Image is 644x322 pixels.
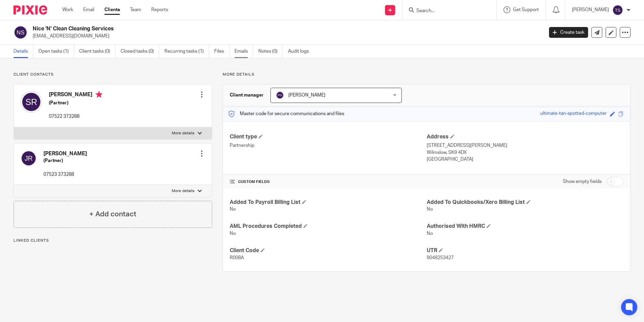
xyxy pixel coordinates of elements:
[96,91,102,98] i: Primary
[49,91,102,100] h4: [PERSON_NAME]
[172,131,194,136] p: More details
[288,45,314,58] a: Audit logs
[230,92,264,99] h3: Client manager
[164,45,209,58] a: Recurring tasks (1)
[33,25,438,32] h2: Nice 'N' Clean Cleaning Services
[214,45,229,58] a: Files
[38,45,74,58] a: Open tasks (1)
[230,223,426,230] h4: AML Procedures Completed
[151,6,168,13] a: Reports
[427,156,623,163] p: [GEOGRAPHIC_DATA]
[21,91,42,113] img: svg%3E
[21,150,37,166] img: svg%3E
[43,157,87,164] h5: (Partner)
[228,110,344,117] p: Master code for secure communications and files
[549,27,588,38] a: Create task
[43,171,87,178] p: 07523 373288
[230,207,236,212] span: No
[427,223,623,230] h4: Authorised With HMRC
[230,133,426,140] h4: Client type
[427,247,623,254] h4: UTR
[121,45,159,58] a: Closed tasks (0)
[427,256,454,260] span: 9048253427
[276,91,284,99] img: svg%3E
[230,247,426,254] h4: Client Code
[223,72,631,77] p: More details
[230,256,244,260] span: R008A
[427,231,433,236] span: No
[427,149,623,156] p: Wilmslow, SK9 4DX
[427,207,433,212] span: No
[258,45,283,58] a: Notes (0)
[234,45,253,58] a: Emails
[33,33,539,39] p: [EMAIL_ADDRESS][DOMAIN_NAME]
[13,45,33,58] a: Details
[540,110,607,118] div: ultimate-tan-spotted-computer
[416,8,476,14] input: Search
[49,100,102,106] h5: (Partner)
[13,25,28,39] img: svg%3E
[572,6,609,13] p: [PERSON_NAME]
[104,6,120,13] a: Clients
[427,133,623,140] h4: Address
[89,209,136,219] h4: + Add contact
[427,199,623,206] h4: Added To Quickbooks/Xero Billing List
[83,6,94,13] a: Email
[130,6,141,13] a: Team
[13,238,212,243] p: Linked clients
[79,45,116,58] a: Client tasks (0)
[288,93,325,98] span: [PERSON_NAME]
[62,6,73,13] a: Work
[13,72,212,77] p: Client contacts
[230,179,426,185] h4: CUSTOM FIELDS
[13,5,47,15] img: Pixie
[230,142,426,149] p: Partnership
[563,178,602,185] label: Show empty fields
[513,7,539,12] span: Get Support
[612,5,623,16] img: svg%3E
[427,142,623,149] p: [STREET_ADDRESS][PERSON_NAME]
[230,231,236,236] span: No
[230,199,426,206] h4: Added To Payroll Billing List
[172,188,194,194] p: More details
[43,150,87,157] h4: [PERSON_NAME]
[49,113,102,120] p: 07522 373288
